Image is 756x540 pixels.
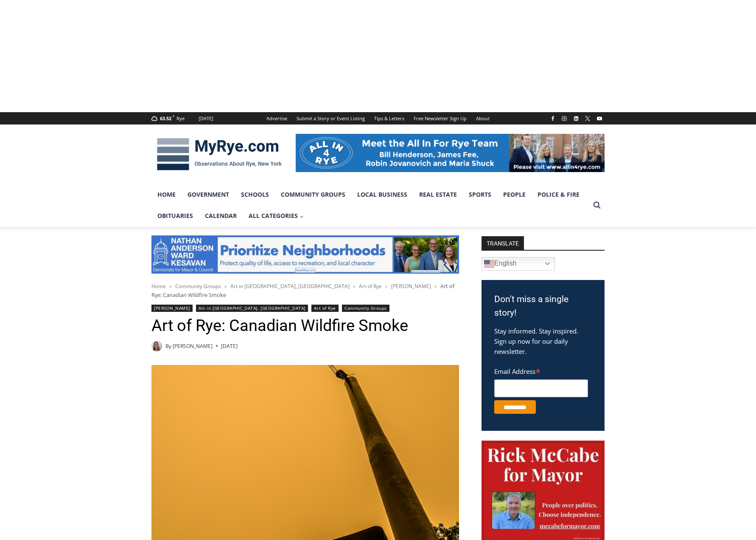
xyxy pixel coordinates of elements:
img: en [484,259,494,269]
a: Advertise [262,112,292,124]
a: [PERSON_NAME] [173,342,213,350]
a: Schools [235,184,275,205]
a: X [582,113,593,124]
a: Community Groups [175,283,221,290]
div: [DATE] [199,115,213,122]
h1: Art of Rye: Canadian Wildfire Smoke [151,316,459,336]
span: Art of Rye: Canadian Wildfire Smoke [151,282,454,298]
span: > [169,283,172,289]
a: Facebook [548,113,558,124]
a: All Categories [243,205,310,226]
span: > [224,283,227,289]
button: View Search Form [589,198,605,213]
span: > [353,283,356,289]
img: MyRye.com [151,132,287,176]
a: Tips & Letters [370,112,409,124]
a: Home [151,184,182,205]
h3: Don't miss a single story! [494,293,592,319]
span: > [434,283,437,289]
a: Local Business [351,184,413,205]
a: Free Newsletter Sign Up [409,112,471,124]
a: Real Estate [413,184,463,205]
a: Art in [GEOGRAPHIC_DATA], [GEOGRAPHIC_DATA] [230,283,350,290]
a: English [482,257,555,271]
img: All in for Rye [296,134,605,172]
a: Sports [463,184,497,205]
a: Author image [151,341,162,351]
a: Linkedin [571,113,581,124]
span: By [165,342,171,350]
a: Obituaries [151,205,199,226]
span: F [173,114,174,119]
nav: Primary Navigation [151,184,589,227]
a: Government [182,184,235,205]
a: Art of Rye [311,305,338,312]
span: > [385,283,388,289]
a: Art of Rye [359,283,382,290]
a: Calendar [199,205,243,226]
label: Email Address [494,363,588,378]
div: Rye [176,115,185,122]
a: About [471,112,494,124]
img: (PHOTO: MyRye.com intern Amélie Coghlan, 2025. Contributed.) [151,341,162,351]
a: YouTube [594,113,605,124]
time: [DATE] [221,342,238,350]
nav: Breadcrumbs [151,282,459,299]
a: Community Groups [342,305,389,312]
a: Home [151,283,166,290]
a: [PERSON_NAME] [151,305,193,312]
a: Art in [GEOGRAPHIC_DATA], [GEOGRAPHIC_DATA] [196,305,308,312]
a: [PERSON_NAME] [391,283,431,290]
a: Instagram [559,113,569,124]
p: Stay informed. Stay inspired. Sign up now for our daily newsletter. [494,326,592,356]
a: Police & Fire [532,184,585,205]
strong: TRANSLATE [482,236,524,250]
span: All Categories [249,211,304,221]
a: Community Groups [275,184,351,205]
a: Submit a Story or Event Listing [292,112,370,124]
a: People [497,184,532,205]
nav: Secondary Navigation [262,112,494,124]
span: 63.52 [160,115,171,122]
